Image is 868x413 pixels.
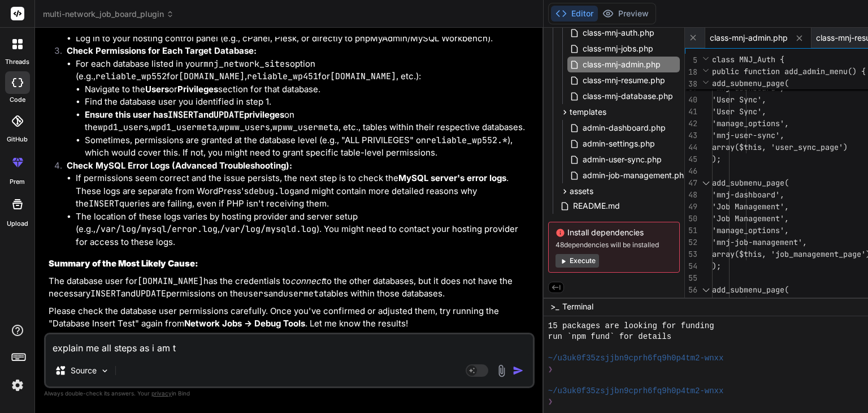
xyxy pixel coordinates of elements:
[7,219,28,229] label: Upload
[712,154,721,164] span: );
[67,45,257,56] strong: Check Permissions for Each Target Database:
[685,296,697,308] div: 57
[290,276,324,286] em: connect
[685,141,697,153] div: 44
[685,213,697,225] div: 50
[581,26,656,40] span: class-mnj-auth.php
[555,227,672,238] span: Install dependencies
[46,334,533,355] textarea: explain me all steps as i am
[685,284,697,296] div: 56
[712,190,784,200] span: 'mnj-dashboard',
[581,89,674,103] span: class-mnj-database.php
[10,95,25,105] label: code
[685,236,697,248] div: 52
[712,201,789,212] span: 'Job Management',
[98,122,149,133] code: wpd1_users
[85,109,532,134] li: on the , , , , etc., tables within their respective databases.
[283,288,324,299] code: usermeta
[90,288,121,299] code: INSERT
[712,142,848,152] span: array($this, 'user_sync_page')
[581,74,666,87] span: class-mnj-resume.php
[43,8,174,20] span: multi-network_job_board_plugin
[548,397,554,407] span: ❯
[272,122,338,133] code: wpww_usermeta
[685,54,697,66] span: 5
[247,71,318,82] code: reliable_wp451
[712,178,789,188] span: add_submenu_page(
[220,223,316,235] code: /var/log/mysqld.log
[570,106,606,118] span: templates
[151,390,172,397] span: privacy
[712,213,789,223] span: 'Job Management',
[145,84,169,94] strong: Users
[570,186,593,197] span: assets
[685,106,697,118] div: 41
[712,66,866,76] span: public function add_admin_menu() {
[85,109,284,120] strong: Ensure this user has and privileges
[177,84,218,94] strong: Privileges
[550,301,559,312] span: >_
[203,58,290,70] code: mnj_network_sites
[136,288,166,299] code: UPDATE
[712,106,766,117] span: 'User Sync',
[555,254,599,268] button: Execute
[685,94,697,106] div: 40
[137,276,203,287] code: [DOMAIN_NAME]
[685,118,697,130] div: 42
[685,130,697,141] div: 43
[243,288,268,299] code: users
[685,165,697,177] div: 46
[71,365,97,376] p: Source
[581,42,654,55] span: class-mnj-jobs.php
[10,177,25,187] label: prem
[8,376,27,395] img: settings
[712,94,766,105] span: 'User Sync',
[330,71,396,82] code: [DOMAIN_NAME]
[712,225,789,235] span: 'manage_options',
[581,137,656,150] span: admin-settings.php
[712,130,784,140] span: 'mnj-user-sync',
[89,198,119,209] code: INSERT
[67,160,292,171] strong: Check MySQL Error Logs (Advanced Troubleshooting):
[685,260,697,272] div: 54
[712,237,807,247] span: 'mnj-job-management',
[685,248,697,260] div: 53
[685,153,697,165] div: 45
[548,321,714,332] span: 15 packages are looking for funding
[49,258,198,269] strong: Summary of the Most Likely Cause:
[184,318,305,329] strong: Network Jobs → Debug Tools
[398,173,506,183] strong: MySQL server's error logs
[548,332,671,342] span: run `npm fund` for details
[698,177,713,189] div: Click to collapse the range.
[562,301,593,312] span: Terminal
[85,83,532,96] li: Navigate to the or section for that database.
[151,122,217,133] code: wpd1_usermeta
[214,109,244,121] code: UPDATE
[555,240,672,249] span: 48 dependencies will be installed
[712,285,789,295] span: add_submenu_page(
[581,169,690,182] span: admin-job-management.php
[76,210,532,249] li: The location of these logs varies by hosting provider and server setup (e.g., , ). You might need...
[219,122,270,133] code: wpww_users
[685,177,697,189] div: 47
[685,189,697,201] div: 48
[572,199,621,213] span: README.md
[513,365,524,376] img: icon
[96,223,218,235] code: /var/log/mysql/error.log
[698,284,713,296] div: Click to collapse the range.
[76,58,532,160] li: For each database listed in your option (e.g., for , for , etc.):
[548,386,724,397] span: ~/u3uk0f35zsjjbn9cprh6fq9h0p4tm2-wnxx
[685,66,697,78] span: 18
[96,71,167,82] code: reliable_wp552
[598,6,653,21] button: Preview
[712,78,789,88] span: add_submenu_page(
[551,6,598,21] button: Editor
[49,305,532,330] p: Please check the database user permissions carefully. Once you've confirmed or adjusted them, try...
[685,201,697,213] div: 49
[712,296,784,307] span: 'mnj-dashboard',
[685,225,697,236] div: 51
[7,135,28,144] label: GitHub
[49,275,532,300] p: The database user for has the credentials to to the other databases, but it does not have the nec...
[100,366,110,376] img: Pick Models
[426,135,507,146] code: reliable_wp552.*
